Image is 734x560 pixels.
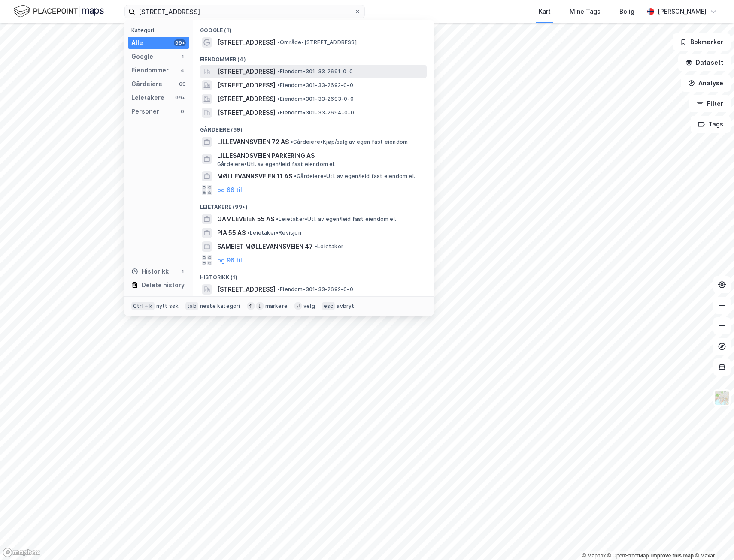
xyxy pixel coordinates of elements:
[691,116,731,133] button: Tags
[179,53,186,60] div: 1
[681,75,731,92] button: Analyse
[193,197,434,212] div: Leietakere (99+)
[277,68,353,75] span: Eiendom • 301-33-2691-0-0
[277,96,280,102] span: •
[217,185,242,195] button: og 66 til
[179,81,186,87] div: 69
[217,94,276,104] span: [STREET_ADDRESS]
[294,173,297,179] span: •
[174,39,186,46] div: 99+
[135,5,354,18] input: Søk på adresse, matrikkel, gårdeiere, leietakere eller personer
[193,267,434,283] div: Historikk (1)
[217,137,289,147] span: LILLEVANNSVEIEN 72 AS
[131,93,164,103] div: Leietakere
[156,303,179,310] div: nytt søk
[131,51,153,62] div: Google
[658,6,707,17] div: [PERSON_NAME]
[277,82,353,89] span: Eiendom • 301-33-2692-0-0
[277,109,280,116] span: •
[217,161,336,168] span: Gårdeiere • Utl. av egen/leid fast eiendom el.
[277,109,354,116] span: Eiendom • 301-33-2694-0-0
[217,284,276,295] span: [STREET_ADDRESS]
[277,39,280,45] span: •
[247,229,301,236] span: Leietaker • Revisjon
[607,553,649,559] a: OpenStreetMap
[217,80,276,90] span: [STREET_ADDRESS]
[217,171,292,181] span: MØLLEVANNSVEIEN 11 AS
[193,49,434,65] div: Eiendommer (4)
[179,268,186,275] div: 1
[193,20,434,36] div: Google (1)
[689,95,731,112] button: Filter
[131,266,169,277] div: Historikk
[174,94,186,101] div: 99+
[277,286,280,292] span: •
[619,6,634,17] div: Bolig
[131,106,159,117] div: Personer
[277,39,357,46] span: Område • [STREET_ADDRESS]
[294,173,415,180] span: Gårdeiere • Utl. av egen/leid fast eiendom el.
[265,303,288,310] div: markere
[131,27,189,33] div: Kategori
[570,6,601,17] div: Mine Tags
[651,553,694,559] a: Improve this map
[315,243,317,250] span: •
[179,108,186,115] div: 0
[691,519,734,560] iframe: Chat Widget
[315,243,343,250] span: Leietaker
[217,151,423,161] span: LILLESANDSVEIEN PARKERING AS
[276,216,396,223] span: Leietaker • Utl. av egen/leid fast eiendom el.
[337,303,354,310] div: avbryt
[131,79,162,89] div: Gårdeiere
[14,4,104,19] img: logo.f888ab2527a4732fd821a326f86c7f29.svg
[291,138,293,145] span: •
[678,54,731,71] button: Datasett
[277,82,280,88] span: •
[247,229,250,236] span: •
[131,38,143,48] div: Alle
[277,96,354,102] span: Eiendom • 301-33-2693-0-0
[217,214,274,224] span: GAMLEVEIEN 55 AS
[193,120,434,135] div: Gårdeiere (69)
[185,302,198,310] div: tab
[131,65,169,75] div: Eiendommer
[217,255,242,265] button: og 96 til
[714,390,730,406] img: Z
[131,302,155,310] div: Ctrl + k
[673,33,731,51] button: Bokmerker
[303,303,315,310] div: velg
[217,241,313,252] span: SAMEIET MØLLEVANNSVEIEN 47
[200,303,240,310] div: neste kategori
[291,138,408,145] span: Gårdeiere • Kjøp/salg av egen fast eiendom
[582,553,606,559] a: Mapbox
[217,228,246,238] span: PIA 55 AS
[277,68,280,75] span: •
[179,67,186,74] div: 4
[142,280,185,290] div: Delete history
[322,302,335,310] div: esc
[217,66,276,77] span: [STREET_ADDRESS]
[539,6,551,17] div: Kart
[217,37,276,48] span: [STREET_ADDRESS]
[276,216,279,222] span: •
[217,108,276,118] span: [STREET_ADDRESS]
[3,548,40,557] a: Mapbox homepage
[277,286,353,293] span: Eiendom • 301-33-2692-0-0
